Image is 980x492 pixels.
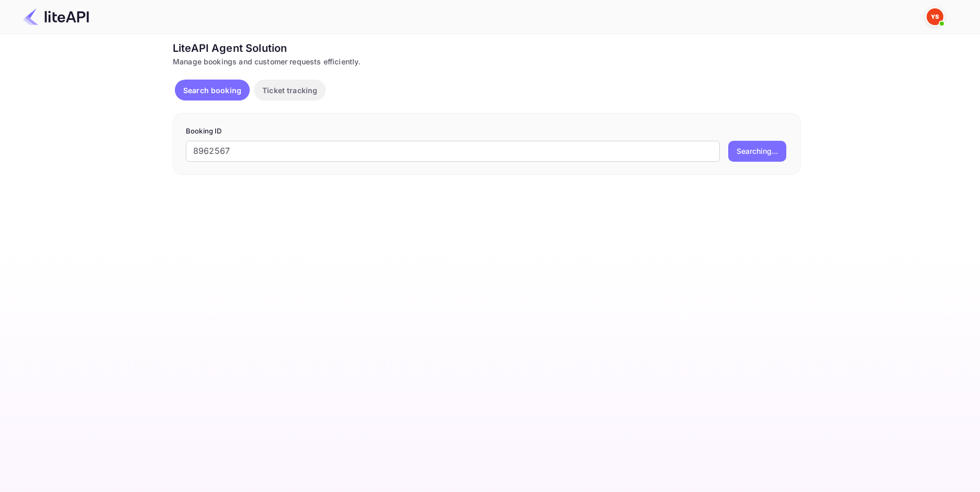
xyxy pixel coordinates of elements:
img: Yandex Support [927,8,943,25]
input: Enter Booking ID (e.g., 63782194) [186,141,720,162]
p: Ticket tracking [262,85,317,96]
p: Booking ID [186,126,788,137]
div: Manage bookings and customer requests efficiently. [173,56,801,67]
p: Search booking [183,85,241,96]
div: LiteAPI Agent Solution [173,40,801,56]
img: LiteAPI Logo [23,8,89,25]
button: Searching... [728,141,786,162]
